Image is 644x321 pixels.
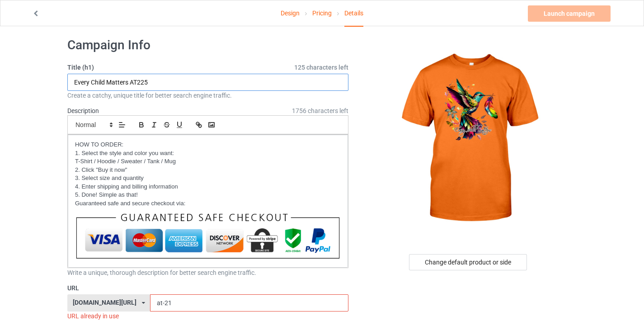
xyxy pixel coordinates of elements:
p: 2. Click "Buy it now" [75,166,341,175]
span: 1756 characters left [292,106,348,115]
div: Change default product or side [409,254,527,270]
p: T-Shirt / Hoodie / Sweater / Tank / Mug [75,157,341,166]
div: Create a catchy, unique title for better search engine traffic. [67,91,348,100]
p: Guaranteed safe and secure checkout via: [75,199,341,208]
p: HOW TO ORDER: [75,141,341,149]
a: Design [281,0,300,26]
a: Pricing [312,0,332,26]
span: 125 characters left [294,63,348,72]
p: 1. Select the style and color you want: [75,149,341,158]
label: Title (h1) [67,63,348,72]
h1: Campaign Info [67,37,348,53]
label: Description [67,107,99,114]
p: 3. Select size and quantity [75,174,341,183]
div: URL already in use [67,312,348,321]
p: 4. Enter shipping and billing information [75,183,341,191]
p: 5. Done! Simple as that! [75,191,341,199]
div: Write a unique, thorough description for better search engine traffic. [67,268,348,277]
label: URL [67,283,348,293]
div: [DOMAIN_NAME][URL] [73,299,136,306]
div: Details [344,0,363,27]
img: thanh_toan.png [75,208,341,260]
